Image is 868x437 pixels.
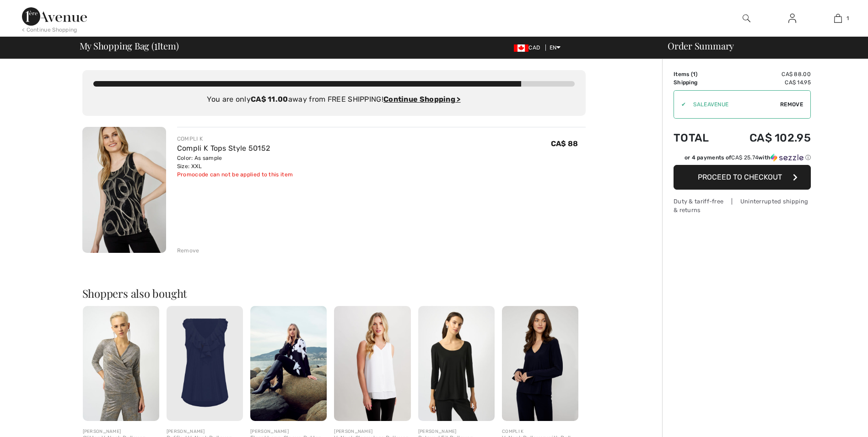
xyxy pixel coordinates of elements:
img: 1ère Avenue [22,7,87,26]
img: Ruffled V-Neck Pullover Style 251287 [167,306,243,421]
img: search the website [743,13,750,24]
button: Proceed to Checkout [674,165,811,190]
div: Duty & tariff-free | Uninterrupted shipping & returns [674,197,811,214]
td: Total [674,122,724,153]
span: EN [550,44,561,51]
div: COMPLI K [177,135,293,143]
span: Proceed to Checkout [698,173,782,181]
td: CA$ 88.00 [724,70,811,78]
div: or 4 payments of with [685,153,811,162]
div: or 4 payments ofCA$ 25.74withSezzle Click to learn more about Sezzle [674,153,811,165]
span: CA$ 88 [551,139,578,148]
span: CA$ 25.74 [731,154,758,161]
strong: CA$ 11.00 [251,95,288,104]
td: Items ( ) [674,70,724,78]
img: Floral Long-Sleeve Button Shirt Style 253814 [250,306,327,421]
div: You are only away from FREE SHIPPING! [93,94,575,105]
div: Remove [177,246,199,255]
div: [PERSON_NAME] [418,428,495,435]
img: V-Neck Pullover with Bell Sleeves Style 34033 [502,306,578,421]
span: 1 [154,39,157,51]
h2: Shoppers also bought [82,288,586,299]
span: 1 [846,14,849,22]
div: Promocode can not be applied to this item [177,170,293,179]
img: Compli K Tops Style 50152 [82,127,166,253]
img: Sezzle [771,153,803,162]
span: CAD [514,44,544,51]
div: < Continue Shopping [22,26,77,34]
div: COMPLI K [502,428,578,435]
img: V-Neck Sleeveless Pullover Style 214326 [334,306,410,421]
span: My Shopping Bag ( Item) [80,41,179,50]
img: Relaxed Fit Pullover Style 253945 [418,306,495,421]
span: 1 [693,71,695,77]
div: ✔ [674,100,686,109]
a: Sign In [781,13,803,24]
a: Continue Shopping > [383,95,461,104]
div: [PERSON_NAME] [167,428,243,435]
div: [PERSON_NAME] [83,428,159,435]
img: Glitter V-Neck Pullover Style 253087 [83,306,159,421]
img: Canadian Dollar [514,44,528,52]
td: Shipping [674,78,724,87]
a: 1 [815,13,860,24]
a: Compli K Tops Style 50152 [177,144,270,153]
img: My Bag [834,13,842,24]
div: [PERSON_NAME] [250,428,327,435]
span: Remove [780,100,803,109]
img: My Info [788,13,796,24]
div: Order Summary [657,41,863,50]
input: Promo code [686,91,780,118]
div: [PERSON_NAME] [334,428,410,435]
td: CA$ 14.95 [724,78,811,87]
div: Color: As sample Size: XXL [177,154,293,170]
td: CA$ 102.95 [724,122,811,153]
